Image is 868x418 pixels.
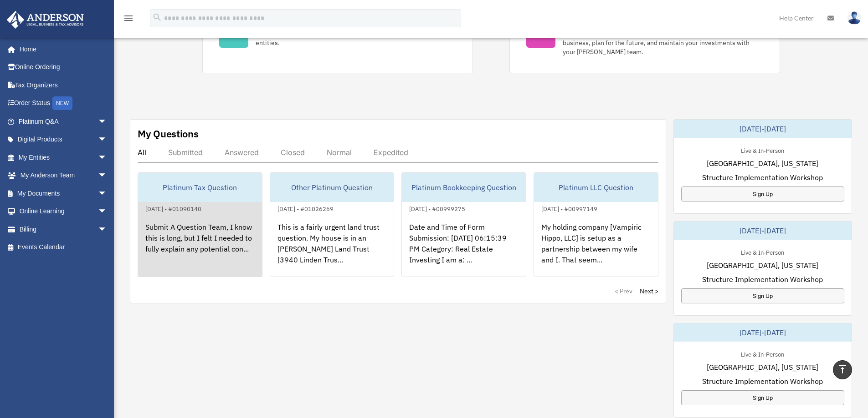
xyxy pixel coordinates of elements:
span: [GEOGRAPHIC_DATA], [US_STATE] [707,158,818,169]
img: User Pic [847,11,861,25]
div: Date and Time of Form Submission: [DATE] 06:15:39 PM Category: Real Estate Investing I am a: ... [402,214,526,285]
a: Events Calendar [6,238,121,257]
span: arrow_drop_down [98,220,116,239]
div: Normal [327,148,352,157]
a: My Documentsarrow_drop_down [6,184,121,202]
a: Other Platinum Question[DATE] - #01026269This is a fairly urgent land trust question. My house is... [270,172,395,277]
span: arrow_drop_down [98,202,116,221]
a: Platinum LLC Question[DATE] - #00997149My holding company [Vampiric Hippo, LLC] is setup as a par... [534,172,658,277]
span: [GEOGRAPHIC_DATA], [US_STATE] [707,362,818,373]
a: Platinum Q&Aarrow_drop_down [6,112,121,131]
a: vertical_align_top [833,360,852,379]
div: [DATE]-[DATE] [674,120,852,138]
div: [DATE] - #01026269 [270,203,341,213]
div: Live & In-Person [734,349,791,358]
span: arrow_drop_down [98,112,116,131]
span: Structure Implementation Workshop [702,172,823,183]
div: Platinum LLC Question [534,173,658,202]
span: arrow_drop_down [98,166,116,185]
a: Order StatusNEW [6,94,121,113]
div: This is a fairly urgent land trust question. My house is in an [PERSON_NAME] Land Trust [3940 Lin... [270,214,394,285]
span: arrow_drop_down [98,131,116,149]
div: Other Platinum Question [270,173,394,202]
a: Digital Productsarrow_drop_down [6,131,121,149]
a: Home [6,40,116,58]
i: vertical_align_top [837,364,848,375]
a: Sign Up [681,186,844,201]
div: Live & In-Person [734,145,791,155]
a: Platinum Tax Question[DATE] - #01090140Submit A Question Team, I know this is long, but I felt I ... [138,172,262,277]
a: My Anderson Teamarrow_drop_down [6,166,121,185]
span: [GEOGRAPHIC_DATA], [US_STATE] [707,260,818,271]
div: Platinum Bookkeeping Question [402,173,526,202]
div: NEW [52,96,72,110]
img: Anderson Advisors Platinum Portal [4,11,87,29]
div: [DATE] - #01090140 [138,203,209,213]
div: Expedited [374,148,408,157]
a: Sign Up [681,390,844,405]
div: Live & In-Person [734,247,791,257]
div: My Questions [138,127,199,141]
a: Online Ordering [6,58,121,76]
a: Next > [640,287,658,296]
div: [DATE]-[DATE] [674,323,852,342]
div: Answered [225,148,259,157]
div: [DATE] - #00997149 [534,203,605,213]
div: Closed [281,148,305,157]
i: search [152,12,162,22]
span: arrow_drop_down [98,148,116,167]
div: [DATE]-[DATE] [674,222,852,240]
a: Sign Up [681,288,844,303]
div: [DATE] - #00999275 [402,203,473,213]
a: menu [123,16,134,24]
div: My holding company [Vampiric Hippo, LLC] is setup as a partnership between my wife and I. That se... [534,214,658,285]
div: All [138,148,146,157]
a: Online Learningarrow_drop_down [6,202,121,221]
div: Platinum Tax Question [138,173,262,202]
span: arrow_drop_down [98,184,116,203]
span: Structure Implementation Workshop [702,376,823,387]
div: Submit A Question Team, I know this is long, but I felt I needed to fully explain any potential c... [138,214,262,285]
a: Tax Organizers [6,76,121,94]
a: Billingarrow_drop_down [6,220,121,238]
i: menu [123,13,134,24]
a: My Entitiesarrow_drop_down [6,148,121,166]
div: Submitted [168,148,203,157]
a: Platinum Bookkeeping Question[DATE] - #00999275Date and Time of Form Submission: [DATE] 06:15:39 ... [401,172,526,277]
span: Structure Implementation Workshop [702,274,823,285]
